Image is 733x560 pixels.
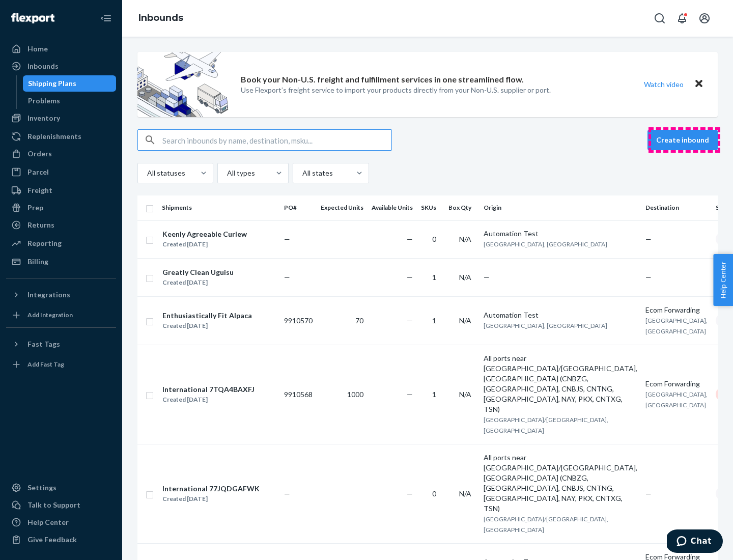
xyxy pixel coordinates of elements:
[6,146,116,162] a: Orders
[637,77,690,92] button: Watch video
[347,390,363,399] span: 1000
[27,61,59,71] div: Inbounds
[432,273,436,282] span: 1
[27,500,80,510] div: Talk to Support
[27,185,52,195] div: Freight
[6,41,116,57] a: Home
[647,130,718,150] button: Create inbound
[417,195,444,220] th: SKUs
[432,316,436,325] span: 1
[484,240,607,248] span: [GEOGRAPHIC_DATA], [GEOGRAPHIC_DATA]
[713,254,733,306] button: Help Center
[484,273,490,282] span: —
[138,12,183,23] a: Inbounds
[27,131,81,142] div: Replenishments
[162,321,252,331] div: Created [DATE]
[407,390,413,399] span: —
[692,77,706,92] button: Close
[432,390,436,399] span: 1
[355,316,363,325] span: 70
[6,307,116,323] a: Add Integration
[6,182,116,199] a: Freight
[27,220,54,230] div: Returns
[27,44,48,54] div: Home
[23,75,117,92] a: Shipping Plans
[96,8,116,29] button: Close Navigation
[284,273,290,282] span: —
[27,517,69,527] div: Help Center
[280,296,317,345] td: 9910570
[27,257,48,267] div: Billing
[407,316,413,325] span: —
[432,489,436,498] span: 0
[6,356,116,373] a: Add Fast Tag
[484,229,637,239] div: Automation Test
[27,483,57,493] div: Settings
[6,531,116,548] button: Give Feedback
[280,345,317,444] td: 9910568
[694,8,715,29] button: Open account menu
[162,484,260,494] div: International 77JQDGAFWK
[645,273,652,282] span: —
[27,113,60,123] div: Inventory
[484,416,608,434] span: [GEOGRAPHIC_DATA]/[GEOGRAPHIC_DATA], [GEOGRAPHIC_DATA]
[407,489,413,498] span: —
[432,235,436,243] span: 0
[6,287,116,303] button: Integrations
[645,379,708,389] div: Ecom Forwarding
[301,168,302,178] input: All states
[28,78,76,89] div: Shipping Plans
[6,128,116,145] a: Replenishments
[27,360,64,369] div: Add Fast Tag
[484,353,637,414] div: All ports near [GEOGRAPHIC_DATA]/[GEOGRAPHIC_DATA], [GEOGRAPHIC_DATA] (CNBZG, [GEOGRAPHIC_DATA], ...
[667,529,723,555] iframe: Opens a widget where you can chat to one of our agents
[226,168,227,178] input: All types
[459,489,471,498] span: N/A
[6,514,116,530] a: Help Center
[28,96,60,106] div: Problems
[6,110,116,126] a: Inventory
[27,311,73,319] div: Add Integration
[459,235,471,243] span: N/A
[484,322,607,329] span: [GEOGRAPHIC_DATA], [GEOGRAPHIC_DATA]
[162,395,255,405] div: Created [DATE]
[444,195,480,220] th: Box Qty
[27,238,62,248] div: Reporting
[645,489,652,498] span: —
[162,229,247,239] div: Keenly Agreeable Curlew
[6,254,116,270] a: Billing
[11,13,54,23] img: Flexport logo
[6,235,116,251] a: Reporting
[645,235,652,243] span: —
[6,336,116,352] button: Fast Tags
[27,290,70,300] div: Integrations
[484,515,608,534] span: [GEOGRAPHIC_DATA]/[GEOGRAPHIC_DATA], [GEOGRAPHIC_DATA]
[162,267,234,277] div: Greatly Clean Uguisu
[130,4,191,33] ol: breadcrumbs
[6,497,116,513] button: Talk to Support
[459,316,471,325] span: N/A
[317,195,368,220] th: Expected Units
[241,74,524,86] p: Book your Non-U.S. freight and fulfillment services in one streamlined flow.
[27,167,49,177] div: Parcel
[23,93,117,109] a: Problems
[162,277,234,288] div: Created [DATE]
[162,130,391,150] input: Search inbounds by name, destination, msku...
[284,235,290,243] span: —
[6,200,116,216] a: Prep
[27,535,77,545] div: Give Feedback
[6,58,116,74] a: Inbounds
[407,235,413,243] span: —
[146,168,147,178] input: All statuses
[284,489,290,498] span: —
[158,195,280,220] th: Shipments
[484,453,637,514] div: All ports near [GEOGRAPHIC_DATA]/[GEOGRAPHIC_DATA], [GEOGRAPHIC_DATA] (CNBZG, [GEOGRAPHIC_DATA], ...
[280,195,317,220] th: PO#
[480,195,641,220] th: Origin
[162,494,260,504] div: Created [DATE]
[641,195,712,220] th: Destination
[162,311,252,321] div: Enthusiastically Fit Alpaca
[27,149,52,159] div: Orders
